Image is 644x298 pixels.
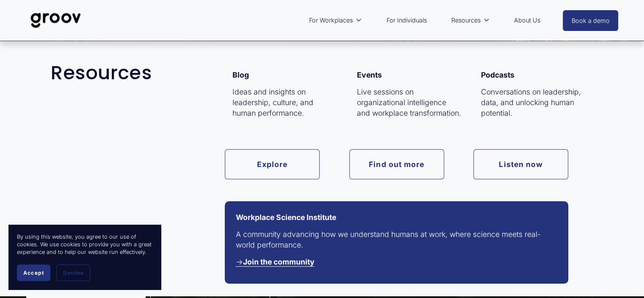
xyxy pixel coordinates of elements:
p: Live sessions on organizational intelligence and workplace transformation. [357,87,462,118]
h2: Resources [51,62,245,84]
button: Decline [56,265,90,281]
strong: Workplace Science Institute [236,213,336,222]
a: About Us [510,11,544,30]
p: Ideas and insights on leadership, culture, and human performance. [232,87,337,118]
p: Conversations on leadership, data, and unlocking human potential. [481,87,586,118]
a: For Individuals [382,11,431,30]
strong: Events [357,70,382,79]
p: By using this website, you agree to our use of cookies. We use cookies to provide you with a grea... [17,233,152,256]
span: → [236,257,315,266]
img: Groov | Unlock Human Potential at Work and in Life [26,6,86,34]
strong: Join the community [243,257,315,266]
button: Accept [17,265,50,281]
a: folder dropdown [305,11,366,30]
a: folder dropdown [447,11,494,30]
a: Find out more [349,149,444,179]
span: Accept [23,270,44,276]
section: Cookie banner [8,225,161,290]
span: For Workplaces [309,15,353,26]
span: Decline [63,270,83,276]
span: A community advancing how we understand humans at work, where science meets real-world performance. [236,230,541,249]
a: Listen now [473,149,568,179]
a: Book a demo [563,10,619,31]
strong: Podcasts [481,70,514,79]
a: Explore [225,149,320,179]
a: →Join the community [236,257,315,266]
span: Resources [451,15,480,26]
